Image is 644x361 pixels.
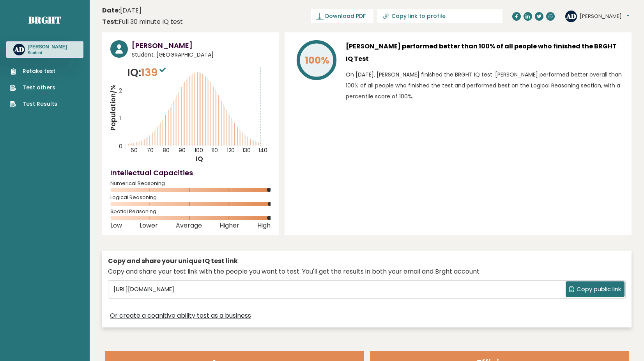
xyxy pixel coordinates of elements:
a: Brght [28,14,61,26]
tspan: 70 [147,146,154,154]
tspan: 100% [305,53,329,67]
tspan: 100 [195,146,203,154]
tspan: IQ [196,154,203,164]
span: Download PDF [325,12,366,20]
tspan: 60 [131,146,138,154]
span: Average [176,224,202,227]
h3: [PERSON_NAME] [28,44,67,50]
tspan: 90 [179,146,186,154]
span: Numerical Reasoning [110,182,271,185]
p: IQ: [127,65,168,80]
text: AD [14,45,24,54]
text: AD [566,11,576,20]
h3: [PERSON_NAME] [132,40,271,51]
span: Student, [GEOGRAPHIC_DATA] [132,51,271,59]
tspan: 0 [119,142,122,150]
a: Download PDF [311,9,373,23]
button: [PERSON_NAME] [580,12,629,20]
a: Or create a cognitive ability test as a business [110,311,251,320]
tspan: 130 [242,146,251,154]
span: Copy public link [577,285,621,294]
h3: [PERSON_NAME] performed better than 100% of all people who finished the BRGHT IQ Test [346,40,623,65]
b: Date: [102,6,120,15]
span: Logical Reasoning [110,196,271,199]
tspan: 2 [119,87,122,94]
div: Copy and share your unique IQ test link [108,256,626,266]
div: Full 30 minute IQ test [102,17,183,27]
tspan: 120 [227,146,235,154]
button: Copy public link [566,281,625,297]
h4: Intellectual Capacities [110,167,271,178]
a: Retake test [10,67,57,75]
tspan: 1 [119,114,121,122]
tspan: 80 [163,146,170,154]
span: High [257,224,271,227]
tspan: 110 [211,146,218,154]
tspan: 140 [259,146,268,154]
span: Low [110,224,122,227]
b: Test: [102,17,119,26]
span: Spatial Reasoning [110,210,271,213]
div: Copy and share your test link with the people you want to test. You'll get the results in both yo... [108,267,626,276]
a: Test others [10,84,57,92]
p: On [DATE], [PERSON_NAME] finished the BRGHT IQ test. [PERSON_NAME] performed better overall than ... [346,69,623,102]
span: Higher [219,224,239,227]
p: Student [28,50,67,56]
tspan: Population/% [108,85,118,130]
a: Test Results [10,100,57,108]
span: 139 [141,65,168,80]
time: [DATE] [102,6,142,15]
span: Lower [140,224,158,227]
